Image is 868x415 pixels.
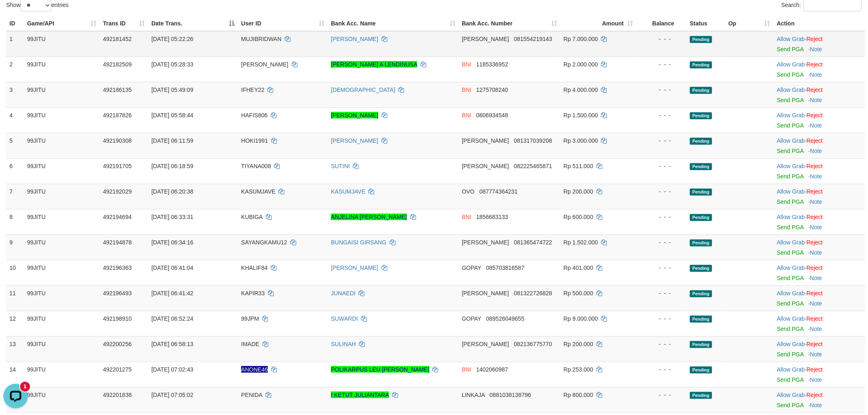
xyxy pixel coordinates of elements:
[462,36,509,42] span: [PERSON_NAME]
[690,316,712,323] span: Pending
[24,362,100,387] td: 99JITU
[777,214,805,220] a: Allow Grab
[241,290,265,296] span: KAPIR33
[777,402,804,408] a: Send PGA
[151,366,193,373] span: [DATE] 07:02:43
[777,315,805,322] a: Allow Grab
[806,341,823,347] a: Reject
[241,392,262,398] span: PENIDA
[6,362,24,387] td: 14
[151,214,193,220] span: [DATE] 06:33:31
[490,392,531,398] span: Copy 0881038138796 to clipboard
[564,87,598,93] span: Rp 4.000.000
[476,87,508,93] span: Copy 1275708240 to clipboard
[806,36,823,42] a: Reject
[6,31,24,57] td: 1
[564,315,598,322] span: Rp 9.000.000
[640,315,683,323] div: - - -
[640,264,683,272] div: - - -
[6,107,24,133] td: 4
[810,122,822,129] a: Note
[806,315,823,322] a: Reject
[810,224,822,230] a: Note
[24,31,100,57] td: 99JITU
[148,16,238,31] th: Date Trans.: activate to sort column descending
[777,214,806,220] span: ·
[806,366,823,373] a: Reject
[241,137,268,144] span: HOKI1991
[241,112,268,119] span: HAFIS806
[103,366,132,373] span: 492201275
[564,36,598,42] span: Rp 7.000.000
[564,214,593,220] span: Rp 600.000
[6,158,24,184] td: 6
[640,60,683,68] div: - - -
[810,275,822,281] a: Note
[806,239,823,246] a: Reject
[777,366,805,373] a: Allow Grab
[810,173,822,180] a: Note
[810,46,822,52] a: Note
[640,391,683,399] div: - - -
[806,214,823,220] a: Reject
[774,362,865,387] td: ·
[331,392,389,398] a: I KETUT JULIANTARA
[151,392,193,398] span: [DATE] 07:05:02
[462,87,471,93] span: BNI
[100,16,148,31] th: Trans ID: activate to sort column ascending
[690,189,712,196] span: Pending
[241,239,287,246] span: SAYANGKAMU12
[462,239,509,246] span: [PERSON_NAME]
[774,235,865,260] td: ·
[777,97,804,103] a: Send PGA
[690,367,712,374] span: Pending
[151,265,193,271] span: [DATE] 06:41:04
[564,137,598,144] span: Rp 3.000.000
[774,107,865,133] td: ·
[151,137,193,144] span: [DATE] 06:11:59
[690,112,712,119] span: Pending
[462,392,485,398] span: LINKAJA
[462,341,509,347] span: [PERSON_NAME]
[476,112,508,119] span: Copy 0806934548 to clipboard
[462,214,471,220] span: BNI
[777,224,804,230] a: Send PGA
[777,392,806,398] span: ·
[328,16,459,31] th: Bank Acc. Name: activate to sort column ascending
[564,188,593,195] span: Rp 200.000
[241,341,259,347] span: IMADE
[241,87,265,93] span: IFHEY22
[24,133,100,158] td: 99JITU
[777,137,805,144] a: Allow Grab
[241,163,271,169] span: TIYANA008
[564,163,593,169] span: Rp 511.000
[241,214,263,220] span: KUBIGA
[777,188,805,195] a: Allow Grab
[810,351,822,358] a: Note
[331,366,429,373] a: POLIKARPUS LEU [PERSON_NAME]
[774,184,865,209] td: ·
[777,87,806,93] span: ·
[564,61,598,68] span: Rp 2.000.000
[774,158,865,184] td: ·
[777,36,805,42] a: Allow Grab
[774,260,865,285] td: ·
[514,137,552,144] span: Copy 081317039208 to clipboard
[777,275,804,281] a: Send PGA
[241,61,288,68] span: [PERSON_NAME]
[810,198,822,205] a: Note
[103,341,132,347] span: 492200256
[3,3,28,28] button: Open LiveChat chat widget
[331,61,417,68] a: [PERSON_NAME] A LENDINUSA
[151,290,193,296] span: [DATE] 06:41:42
[690,62,712,68] span: Pending
[6,235,24,260] td: 9
[6,82,24,107] td: 3
[486,315,524,322] span: Copy 089526049655 to clipboard
[24,184,100,209] td: 99JITU
[480,188,518,195] span: Copy 087774364231 to clipboard
[459,16,560,31] th: Bank Acc. Number: activate to sort column ascending
[331,214,407,220] a: ANJELINA [PERSON_NAME]
[777,290,806,296] span: ·
[151,36,193,42] span: [DATE] 05:22:26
